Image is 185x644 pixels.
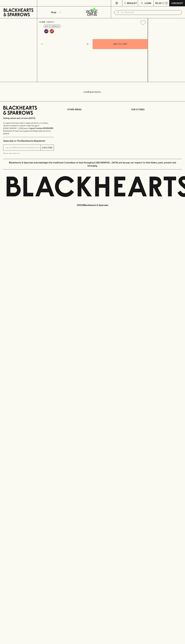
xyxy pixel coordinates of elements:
[47,21,53,23] a: SHOP
[121,10,180,15] input: Try "Pinot noir"
[51,11,56,14] p: Shop
[41,145,54,150] button: SUBSCRIBE
[3,117,54,120] p: Sibling owned and run since [DATE]
[50,29,54,33] img: Sulphur Free
[145,2,151,5] p: Login
[127,2,137,5] p: Wishlist
[42,146,53,149] p: SUBSCRIBE
[3,139,54,142] p: Subscribe to The Blackhearts Newsletter
[49,28,55,34] a: Made and bottled without any added Sulphur Dioxide (SO2)
[5,161,180,167] p: Blackhearts & Sparrows acknowledges the traditional Custodians of land throughout [GEOGRAPHIC_DAT...
[3,152,54,155] p: We will never spam you
[113,42,127,46] p: ADD TO CART
[3,122,54,135] p: It is against the law to sell or supply alcohol to, or to obtain alcohol on behalf of a person un...
[5,145,40,150] input: e.g. jane@blackheartsandsparrows.com.au
[29,127,53,129] strong: Liquor License #32064953
[44,29,48,33] img: Lo-Fi
[37,2,39,5] p: ⠀
[37,27,148,82] img: 40652.png
[39,21,45,23] a: HOME
[166,2,167,4] p: 0
[37,6,74,18] button: Shop
[155,2,162,5] p: $0.00
[44,28,49,34] a: Some may call it natural, others minimum intervention, either way, it’s hands off & maybe even a ...
[3,90,182,93] p: Loading products...
[93,39,148,49] button: ADD TO CART
[171,2,183,5] p: Checkout
[67,108,118,111] p: OTHER AREAS
[131,108,182,111] p: OUR STORES
[139,19,147,26] button: Add to wishlist
[44,25,61,28] button: Add to wishlist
